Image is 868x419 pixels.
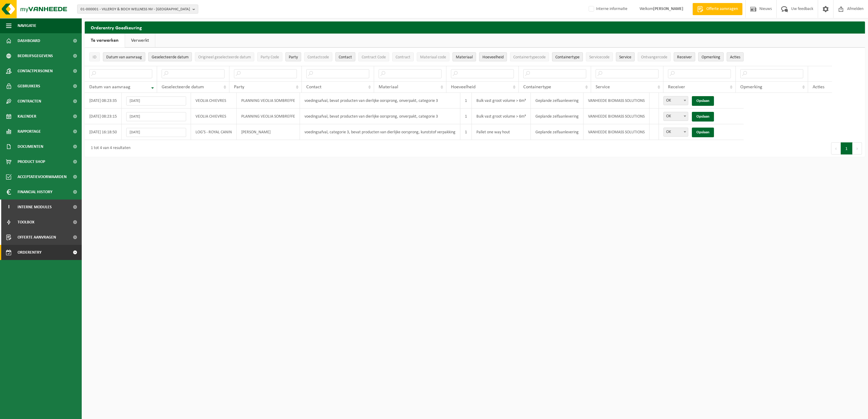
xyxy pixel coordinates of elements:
[85,21,865,33] h2: Orderentry Goedkeuring
[664,112,688,121] span: OK
[237,93,300,109] td: PLANNING VEOLIA SOMBREFFE
[18,18,36,33] span: Navigatie
[584,124,649,140] td: VANHEEDE BIOMASS SOLUTIONS
[18,33,40,48] span: Dashboard
[460,109,472,124] td: 1
[472,109,531,124] td: Bulk vast groot volume > 6m³
[152,55,189,60] span: Geselecteerde datum
[692,96,714,106] a: Opslaan
[853,142,862,154] button: Next
[531,124,584,140] td: Geplande zelfaanlevering
[674,52,695,61] button: ReceiverReceiver: Activate to sort
[18,124,41,139] span: Rapportage
[663,128,688,137] span: OK
[641,55,667,60] span: Ontvangercode
[663,96,688,105] span: OK
[653,7,683,11] strong: [PERSON_NAME]
[300,109,460,124] td: voedingsafval, bevat producten van dierlijke oorsprong, onverpakt, categorie 3
[162,85,204,89] span: Geselecteerde datum
[93,55,97,60] span: ID
[306,85,321,89] span: Contact
[81,5,190,14] span: 01-000001 - VILLEROY & BOCH WELLNESS NV - [GEOGRAPHIC_DATA]
[692,128,714,137] a: Opslaan
[587,5,627,14] label: Interne informatie
[456,55,473,60] span: Materiaal
[195,52,254,61] button: Origineel geselecteerde datumOrigineel geselecteerde datum: Activate to sort
[472,93,531,109] td: Bulk vast groot volume > 6m³
[304,52,332,61] button: ContactcodeContactcode: Activate to sort
[335,52,355,61] button: ContactContact: Activate to sort
[586,52,613,61] button: ServicecodeServicecode: Activate to sort
[85,109,122,124] td: [DATE] 08:23:15
[198,55,251,60] span: Origineel geselecteerde datum
[125,34,155,47] a: Verwerkt
[18,200,52,215] span: Interne modules
[552,52,583,61] button: ContainertypeContainertype: Activate to sort
[18,184,52,200] span: Financial History
[358,52,389,61] button: Contract CodeContract Code: Activate to sort
[379,85,398,89] span: Materiaal
[677,55,692,60] span: Receiver
[513,55,546,60] span: Containertypecode
[18,215,35,230] span: Toolbox
[85,93,122,109] td: [DATE] 08:23:35
[705,6,739,12] span: Offerte aanvragen
[619,55,631,60] span: Service
[460,124,472,140] td: 1
[663,112,688,121] span: OK
[831,142,841,154] button: Previous
[472,124,531,140] td: Pallet one way hout
[237,124,300,140] td: [PERSON_NAME]
[103,52,145,61] button: Datum van aanvraagDatum van aanvraag: Activate to remove sorting
[584,109,649,124] td: VANHEEDE BIOMASS SOLUTIONS
[479,52,507,61] button: HoeveelheidHoeveelheid: Activate to sort
[668,85,685,89] span: Receiver
[289,55,298,60] span: Party
[18,48,53,63] span: Bedrijfsgegevens
[392,52,414,61] button: ContractContract: Activate to sort
[18,230,56,245] span: Offerte aanvragen
[88,143,130,154] div: 1 tot 4 van 4 resultaten
[417,52,449,61] button: Materiaal codeMateriaal code: Activate to sort
[740,85,762,89] span: Opmerking
[638,52,671,61] button: OntvangercodeOntvangercode: Activate to sort
[18,94,41,109] span: Contracten
[420,55,446,60] span: Materiaal code
[89,85,130,89] span: Datum van aanvraag
[702,55,720,60] span: Opmerking
[339,55,352,60] span: Contact
[307,55,329,60] span: Contactcode
[555,55,580,60] span: Containertype
[18,139,43,154] span: Documenten
[523,85,551,89] span: Containertype
[531,93,584,109] td: Geplande zelfaanlevering
[664,128,688,136] span: OK
[106,55,142,60] span: Datum van aanvraag
[452,52,476,61] button: MateriaalMateriaal: Activate to sort
[451,85,475,89] span: Hoeveelheid
[18,79,40,94] span: Gebruikers
[148,52,192,61] button: Geselecteerde datumGeselecteerde datum: Activate to sort
[813,85,824,89] span: Acties
[191,93,237,109] td: VEOLIA CHIEVRES
[18,169,67,184] span: Acceptatievoorwaarden
[85,124,122,140] td: [DATE] 16:18:50
[664,96,688,105] span: OK
[18,109,36,124] span: Kalender
[191,124,237,140] td: LOG'S - ROYAL CANIN
[482,55,504,60] span: Hoeveelheid
[692,112,714,122] a: Opslaan
[18,154,45,169] span: Product Shop
[584,93,649,109] td: VANHEEDE BIOMASS SOLUTIONS
[85,34,125,47] a: Te verwerken
[727,52,744,61] button: Acties
[285,52,301,61] button: PartyParty: Activate to sort
[460,93,472,109] td: 1
[6,200,12,215] span: I
[841,142,853,154] button: 1
[589,55,610,60] span: Servicecode
[18,63,53,79] span: Contactpersonen
[234,85,244,89] span: Party
[362,55,386,60] span: Contract Code
[300,93,460,109] td: voedingsafval, bevat producten van dierlijke oorsprong, onverpakt, categorie 3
